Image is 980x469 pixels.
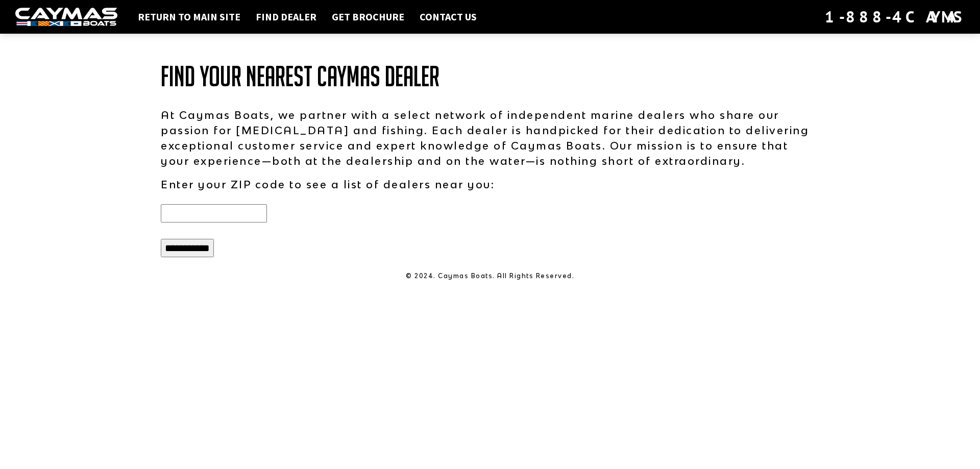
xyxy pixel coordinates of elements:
p: Enter your ZIP code to see a list of dealers near you: [161,177,819,192]
a: Return to main site [133,10,246,23]
a: Find Dealer [251,10,322,23]
img: white-logo-c9c8dbefe5ff5ceceb0f0178aa75bf4bb51f6bca0971e226c86eb53dfe498488.png [15,8,117,27]
h1: Find Your Nearest Caymas Dealer [161,61,819,92]
p: © 2024. Caymas Boats. All Rights Reserved. [161,271,819,281]
a: Get Brochure [327,10,409,23]
div: 1-888-4CAYMAS [825,6,965,28]
p: At Caymas Boats, we partner with a select network of independent marine dealers who share our pas... [161,107,819,168]
a: Contact Us [414,10,482,23]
